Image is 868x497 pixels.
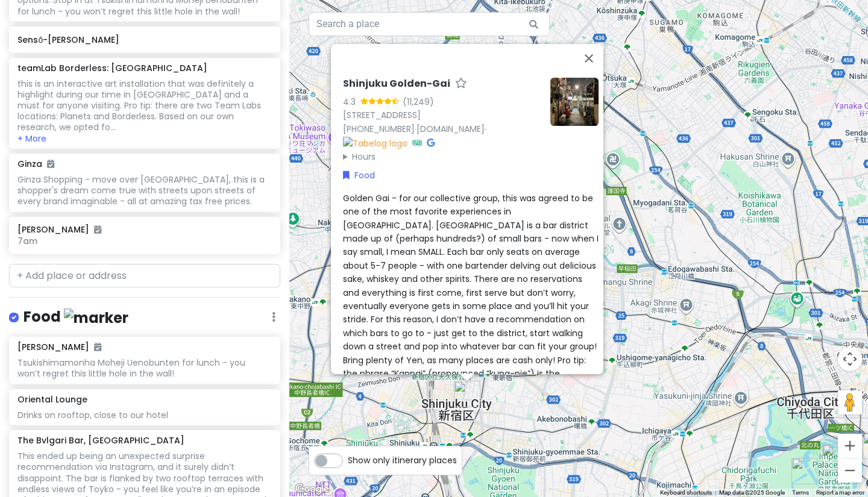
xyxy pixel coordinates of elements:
button: Map camera controls [838,347,862,371]
a: [PHONE_NUMBER] [343,122,415,134]
img: marker [64,308,128,327]
span: Map data ©2025 Google [719,489,785,496]
div: Ginza Shopping - move over [GEOGRAPHIC_DATA], this is a shopper's dream come true with streets up... [17,174,271,207]
i: Google Maps [427,138,435,146]
div: this is an interactive art installation that was definitely a highlight during our time in [GEOGR... [17,78,271,133]
button: Close [574,44,603,73]
span: Golden Gai - for our collective group, this was agreed to be one of the most favorite experiences... [343,192,601,406]
span: 7am [17,235,37,247]
i: Added to itinerary [94,343,101,351]
h6: teamLab Borderless: [GEOGRAPHIC_DATA] [17,63,207,73]
h6: Shinjuku Golden-Gai [343,78,450,90]
a: Report a map error [816,489,864,496]
span: Show only itinerary places [348,454,457,467]
h4: Food [24,307,128,327]
button: + More [17,133,46,144]
div: Drinks on rooftop, close to our hotel [17,410,271,420]
i: Added to itinerary [47,160,54,168]
h6: Sensō-[PERSON_NAME] [17,34,271,45]
img: Picture of the place [550,78,599,126]
div: Imperial Palace [791,458,818,484]
a: [STREET_ADDRESS] [343,109,421,121]
a: Star place [455,78,467,90]
button: Zoom out [838,458,862,483]
a: [DOMAIN_NAME] [417,122,485,134]
summary: Hours [343,150,541,163]
div: 4.3 [343,95,360,108]
div: Shinjuku Golden-Gai [454,381,480,407]
div: Imperial Palace East National Gardens [822,444,849,470]
i: Added to itinerary [94,225,101,234]
a: Open this area in Google Maps (opens a new window) [292,481,332,497]
button: Zoom in [838,434,862,458]
input: Search a place [309,12,550,36]
img: Google [292,481,332,497]
img: Tabelog [343,136,407,149]
button: Drag Pegman onto the map to open Street View [838,390,862,414]
div: (11,249) [403,95,434,108]
div: · · [343,78,541,164]
h6: Oriental Lounge [17,394,87,405]
div: Tsukishimamonha Moheji Uenobunten for lunch - you won’t regret this little hole in the wall! [17,357,271,379]
i: Tripadvisor [412,138,422,146]
h6: [PERSON_NAME] [17,224,271,235]
input: + Add place or address [9,264,280,288]
a: Terms [792,489,809,496]
h6: [PERSON_NAME] [17,342,101,352]
h6: Ginza [17,158,54,169]
button: Keyboard shortcuts [660,489,712,497]
a: Food [343,168,375,181]
h6: The Bvlgari Bar, [GEOGRAPHIC_DATA] [17,435,184,446]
